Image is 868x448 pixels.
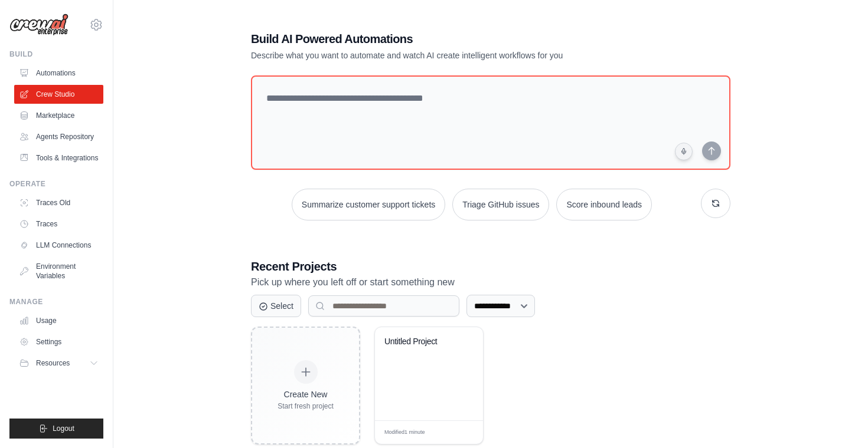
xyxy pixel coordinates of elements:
[251,50,648,61] p: Describe what you want to automate and watch AI create intelligent workflows for you
[14,193,103,212] a: Traces Old
[809,391,868,448] iframe: Chat Widget
[14,354,103,373] button: Resources
[9,14,68,36] img: Logo
[292,189,445,220] button: Summarize customer support tickets
[14,106,103,125] a: Marketplace
[53,424,74,433] span: Logout
[14,64,103,83] a: Automations
[14,127,103,146] a: Agents Repository
[14,332,103,351] a: Settings
[14,85,103,104] a: Crew Studio
[9,419,103,439] button: Logout
[455,428,465,437] span: Edit
[14,215,103,233] a: Traces
[14,236,103,255] a: LLM Connections
[251,258,730,275] h3: Recent Projects
[675,143,693,160] button: Click to speak your automation idea
[251,295,301,317] button: Select
[251,31,648,47] h1: Build AI Powered Automations
[9,297,103,307] div: Manage
[14,149,103,167] a: Tools & Integrations
[14,257,103,285] a: Environment Variables
[701,189,730,218] button: Get new suggestions
[9,179,103,189] div: Operate
[384,429,425,437] span: Modified 1 minute
[9,50,103,59] div: Build
[278,401,334,411] div: Start fresh project
[452,189,549,220] button: Triage GitHub issues
[36,358,70,368] span: Resources
[556,189,652,220] button: Score inbound leads
[278,388,334,400] div: Create New
[251,275,730,290] p: Pick up where you left off or start something new
[14,311,103,330] a: Usage
[384,337,456,347] div: Untitled Project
